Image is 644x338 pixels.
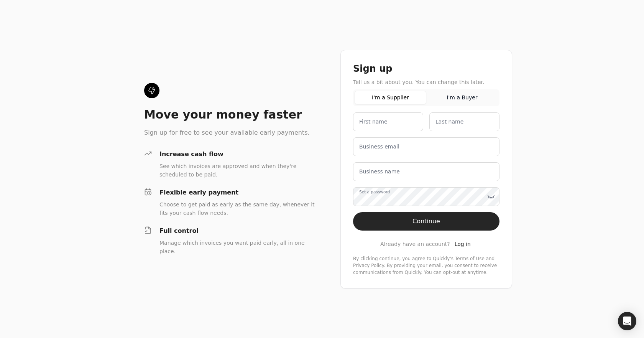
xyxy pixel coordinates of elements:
a: terms-of-service [455,256,485,261]
span: Log in [455,241,471,247]
div: Open Intercom Messenger [618,312,636,330]
div: See which invoices are approved and when they're scheduled to be paid. [159,162,316,179]
span: Already have an account? [380,240,450,248]
a: Log in [455,240,471,248]
button: Continue [353,212,499,231]
div: Tell us a bit about you. You can change this later. [353,78,499,86]
div: By clicking continue, you agree to Quickly's and . By providing your email, you consent to receiv... [353,255,499,276]
div: Choose to get paid as early as the same day, whenever it fits your cash flow needs. [159,200,316,217]
button: I'm a Supplier [355,91,426,104]
div: Move your money faster [144,107,316,122]
a: privacy-policy [353,263,384,268]
label: Business name [359,168,400,176]
div: Full control [159,226,316,236]
label: Business email [359,143,399,151]
div: Flexible early payment [159,188,316,197]
label: First name [359,118,388,126]
div: Sign up for free to see your available early payments. [144,128,316,137]
label: Set a password [359,189,390,195]
div: Manage which invoices you want paid early, all in one place. [159,239,316,256]
label: Last name [435,118,463,126]
div: Sign up [353,63,499,75]
div: Increase cash flow [159,150,316,159]
button: I'm a Buyer [426,91,498,104]
button: Log in [453,240,472,249]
